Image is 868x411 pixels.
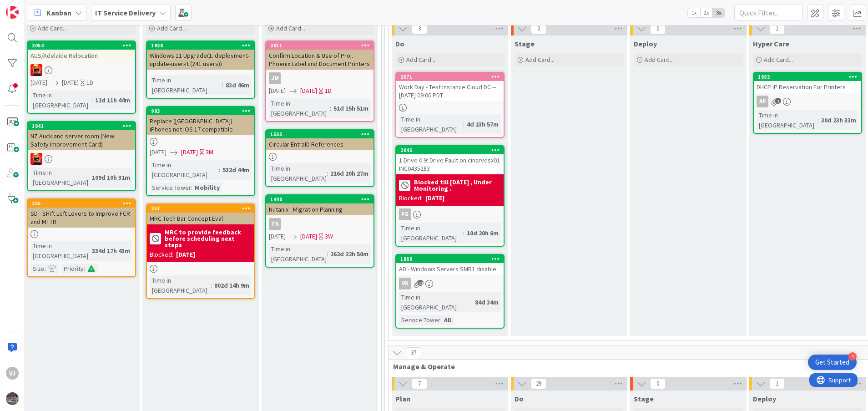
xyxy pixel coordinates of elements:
span: Add Card... [406,56,435,64]
div: 83d 46m [223,80,252,90]
div: 1841 [28,122,135,130]
div: 2045 [400,147,504,153]
img: Visit kanbanzone.com [6,6,19,19]
div: VN [28,153,135,165]
span: : [88,246,90,256]
div: 1535Circular EntraID References [266,130,373,150]
div: 51d 15h 51m [331,103,371,113]
div: Time in [GEOGRAPHIC_DATA] [269,163,327,183]
div: Blocked: [150,250,173,259]
div: Confirm Location & Use of Proj. Phoenix Label and Document Printers [266,50,373,70]
span: 1 [769,378,785,389]
div: 2071 [396,73,504,81]
div: PS [399,208,411,220]
div: 903 [151,108,254,114]
div: 2071 [400,74,504,80]
div: JM [269,72,281,84]
div: 255 [28,199,135,208]
div: 1 Drive 0 9: Drive Fault on cinsrvesx01 INC0435283 [396,154,504,174]
div: PS [396,208,504,220]
div: 1893 [754,73,861,81]
span: [DATE] [150,147,167,157]
b: Blocked till [DATE] , Under Monitoring . [414,179,501,192]
div: 1535 [270,131,373,137]
div: AD - Windows Servers SMB1 disable [396,263,504,275]
span: : [219,165,220,175]
span: Stage [634,394,654,403]
div: Time in [GEOGRAPHIC_DATA] [150,275,211,295]
img: VN [30,64,42,76]
div: 1D [86,78,93,87]
div: 2011 [270,42,373,49]
div: DHCP IP Reservation For Printers [754,81,861,93]
div: 2054AUS/Adelaide Relocation [28,41,135,61]
div: 903 [147,107,254,115]
div: 1841NZ Auckland server room (New Safety Improvement Card) [28,122,135,150]
div: 10d 20h 6m [464,228,501,238]
div: 802d 14h 9m [212,280,252,290]
div: 257 [151,205,254,212]
div: 2011 [266,41,373,50]
span: Deploy [753,394,776,403]
span: : [91,95,93,105]
div: 255SD - SHift Left Levers to Improve FCR and MTTR [28,199,135,228]
span: [DATE] [269,232,286,241]
span: : [88,173,90,183]
span: 0 [650,378,666,389]
span: : [463,119,464,129]
span: : [222,80,223,90]
span: 1x [688,8,700,17]
span: : [45,264,46,274]
span: 29 [531,378,546,389]
div: 4 [848,352,857,360]
span: Do [515,394,524,403]
div: 903Replace ([GEOGRAPHIC_DATA]) iPhones not iOS 17 compatible [147,107,254,135]
span: : [84,264,85,274]
div: 1440 [266,195,373,203]
span: Add Card... [645,56,674,64]
span: : [330,103,331,113]
span: [DATE] [300,86,317,96]
div: SD - SHift Left Levers to Improve FCR and MTTR [28,208,135,228]
div: 1869 [396,255,504,263]
div: Open Get Started checklist, remaining modules: 4 [808,355,857,370]
span: 7 [412,378,427,389]
span: 2 [775,98,781,104]
div: 334d 17h 43m [90,246,132,256]
div: Mobility [192,183,222,193]
div: 109d 10h 31m [90,173,132,183]
div: Blocked: [399,193,423,203]
div: Time in [GEOGRAPHIC_DATA] [399,114,463,134]
span: Support [19,1,41,12]
div: 30d 23h 33m [819,115,858,125]
div: 262d 22h 50m [328,249,371,259]
div: 1928 [151,42,254,49]
span: Hyper Care [753,39,789,48]
div: Time in [GEOGRAPHIC_DATA] [269,98,330,118]
div: Service Tower [399,315,440,325]
div: Time in [GEOGRAPHIC_DATA] [399,292,471,312]
div: 1869AD - Windows Servers SMB1 disable [396,255,504,275]
div: Time in [GEOGRAPHIC_DATA] [399,223,463,243]
div: VK [396,278,504,289]
div: AP [754,96,861,107]
div: Windows 11 Upgrade(1. deployment-update-user-it (241 users)) [147,50,254,70]
div: 2054 [32,42,135,49]
div: VK [399,278,411,289]
div: 20451 Drive 0 9: Drive Fault on cinsrvesx01 INC0435283 [396,146,504,174]
div: Circular EntraID References [266,138,373,150]
div: 1440 [270,196,373,203]
span: Add Card... [276,24,305,32]
span: 3x [712,8,725,17]
span: Add Card... [525,56,555,64]
span: 0 [650,23,666,34]
span: 2x [700,8,712,17]
span: : [440,315,442,325]
span: [DATE] [300,232,317,241]
div: 2071Work Day - Test Instance Cloud DC -- [DATE] 09:00 PDT [396,73,504,101]
span: Add Card... [764,56,793,64]
div: 1928Windows 11 Upgrade(1. deployment-update-user-it (241 users)) [147,41,254,70]
input: Quick Filter... [734,5,802,21]
div: Get Started [815,358,849,367]
div: 1D [325,86,332,96]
